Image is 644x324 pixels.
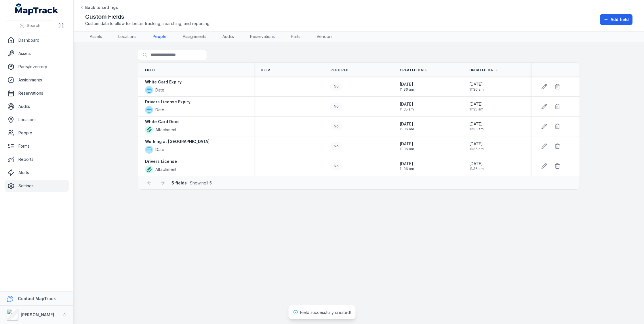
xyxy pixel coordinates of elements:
[145,139,209,144] strong: Working at [GEOGRAPHIC_DATA]
[5,35,69,46] a: Dashboard
[5,180,69,192] a: Settings
[400,87,414,92] span: 11:36 am
[5,114,69,125] a: Locations
[330,68,348,73] span: Required
[18,296,56,301] strong: Contact MapTrack
[5,87,69,99] a: Reservations
[400,81,414,92] time: 26/09/2025, 11:36:13 am
[400,161,414,171] time: 26/09/2025, 11:36:30 am
[330,122,342,130] div: No
[5,167,69,178] a: Alerts
[469,87,484,92] span: 11:36 am
[469,167,484,171] span: 11:36 am
[400,147,414,151] span: 11:36 am
[469,107,483,112] span: 11:35 am
[5,101,69,112] a: Audits
[469,147,484,151] span: 11:36 am
[330,83,342,91] div: No
[611,17,629,22] span: Add field
[7,20,53,31] button: Search
[400,167,414,171] span: 11:36 am
[145,68,155,73] span: Field
[21,312,95,317] strong: [PERSON_NAME] Asset Maintenance
[469,161,484,167] span: [DATE]
[330,142,342,150] div: No
[155,87,164,93] span: Date
[330,162,342,170] div: No
[469,81,484,92] time: 26/09/2025, 11:36:18 am
[286,31,305,42] a: Parts
[400,107,414,112] span: 11:35 am
[600,14,632,25] button: Add field
[400,81,414,87] span: [DATE]
[148,31,171,42] a: People
[300,310,351,315] span: Field successfully created!
[5,154,69,165] a: Reports
[469,121,484,131] time: 26/09/2025, 11:36:45 am
[469,81,484,87] span: [DATE]
[469,101,483,112] time: 26/09/2025, 11:35:54 am
[218,31,239,42] a: Audits
[469,141,484,147] span: [DATE]
[5,140,69,152] a: Forms
[400,121,414,131] time: 26/09/2025, 11:36:45 am
[400,127,414,131] span: 11:36 am
[145,79,182,85] strong: White Card Expiry
[178,31,211,42] a: Assignments
[172,180,187,185] strong: 5 fields
[400,121,414,127] span: [DATE]
[5,48,69,59] a: Assets
[79,5,118,10] a: Back to settings
[15,3,58,15] a: MapTrack
[85,21,210,26] span: Custom data to allow for better tracking, searching, and reporting.
[400,141,414,151] time: 26/09/2025, 11:36:05 am
[469,127,484,131] span: 11:36 am
[245,31,279,42] a: Reservations
[5,61,69,73] a: Parts/Inventory
[261,68,270,73] span: Help
[469,68,498,73] span: Updated Date
[330,102,342,110] div: No
[27,23,40,28] span: Search
[85,13,210,21] h2: Custom Fields
[145,99,190,105] strong: Drivers License Expiry
[400,68,428,73] span: Created Date
[172,180,212,185] span: · Showing 1 - 5
[155,167,176,172] span: Attachment
[155,107,164,113] span: Date
[145,119,180,125] strong: White Card Docs
[5,74,69,86] a: Assignments
[400,101,414,107] span: [DATE]
[114,31,141,42] a: Locations
[469,161,484,171] time: 26/09/2025, 11:36:30 am
[469,121,484,127] span: [DATE]
[85,5,118,10] span: Back to settings
[155,127,176,133] span: Attachment
[312,31,337,42] a: Vendors
[85,31,107,42] a: Assets
[5,127,69,139] a: People
[400,141,414,147] span: [DATE]
[400,101,414,112] time: 26/09/2025, 11:35:54 am
[400,161,414,167] span: [DATE]
[145,159,177,164] strong: Drivers License
[469,141,484,151] time: 26/09/2025, 11:36:05 am
[469,101,483,107] span: [DATE]
[155,147,164,153] span: Date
